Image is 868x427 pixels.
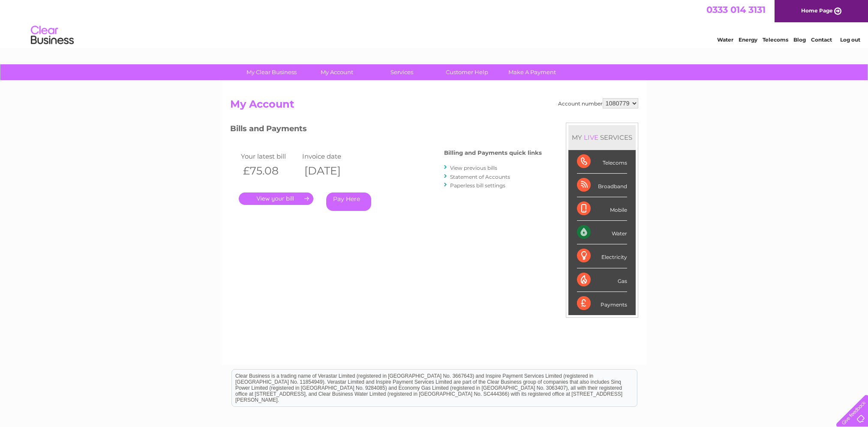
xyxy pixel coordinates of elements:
[763,36,788,43] a: Telecoms
[366,64,437,80] a: Services
[450,174,510,180] a: Statement of Accounts
[239,150,300,162] td: Your latest bill
[300,162,362,180] th: [DATE]
[577,197,627,221] div: Mobile
[230,123,542,138] h3: Bills and Payments
[568,125,636,150] div: MY SERVICES
[706,4,766,15] a: 0333 014 3131
[577,244,627,268] div: Electricity
[300,150,362,162] td: Invoice date
[232,5,637,42] div: Clear Business is a trading name of Verastar Limited (registered in [GEOGRAPHIC_DATA] No. 3667643...
[840,36,860,43] a: Log out
[558,98,638,108] div: Account number
[739,36,757,43] a: Energy
[450,165,497,171] a: View previous bills
[793,36,806,43] a: Blog
[577,292,627,315] div: Payments
[577,268,627,292] div: Gas
[450,182,505,189] a: Paperless bill settings
[301,64,372,80] a: My Account
[717,36,733,43] a: Water
[577,150,627,174] div: Telecoms
[432,64,502,80] a: Customer Help
[577,174,627,197] div: Broadband
[230,98,638,114] h2: My Account
[577,221,627,244] div: Water
[239,162,300,180] th: £75.08
[30,22,74,48] img: logo.png
[444,150,542,156] h4: Billing and Payments quick links
[811,36,832,43] a: Contact
[582,133,600,141] div: LIVE
[236,64,307,80] a: My Clear Business
[239,192,313,205] a: .
[497,64,568,80] a: Make A Payment
[326,192,371,211] a: Pay Here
